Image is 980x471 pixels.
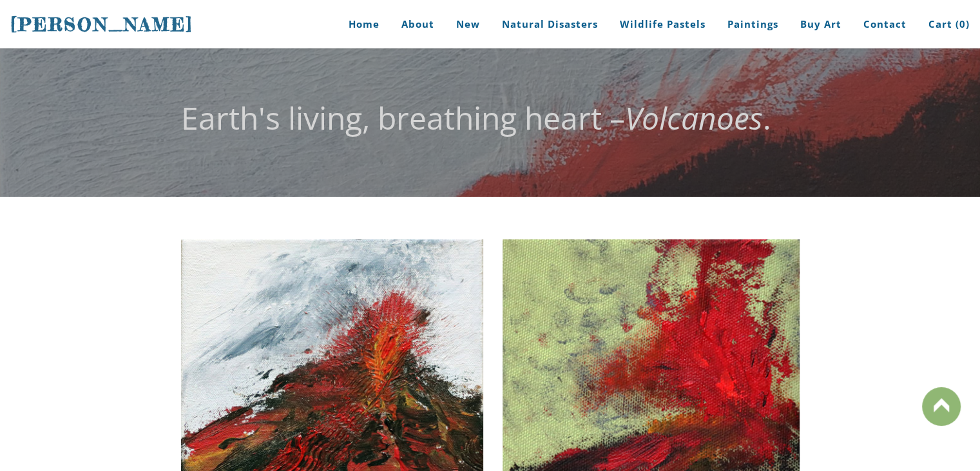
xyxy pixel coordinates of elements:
[181,97,771,139] font: Earth's living, breathing heart – .
[10,14,193,35] span: [PERSON_NAME]
[10,12,193,37] a: [PERSON_NAME]
[959,17,966,30] span: 0
[625,97,763,139] em: Volcanoes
